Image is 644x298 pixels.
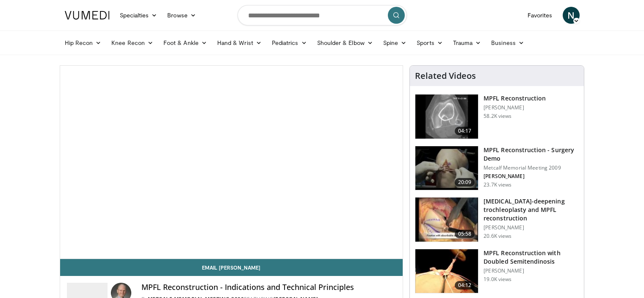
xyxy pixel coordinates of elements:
[484,173,579,180] p: [PERSON_NAME]
[484,146,579,163] h3: MPFL Reconstruction - Surgery Demo
[415,249,579,294] a: 04:12 MPFL Reconstruction with Doubled Semitendinosis [PERSON_NAME] 19.0K views
[415,249,478,293] img: 505043_3.png.150x105_q85_crop-smart_upscale.jpg
[484,94,546,103] h3: MPFL Reconstruction
[60,34,107,51] a: Hip Recon
[455,281,475,290] span: 04:12
[267,34,312,51] a: Pediatrics
[448,34,486,51] a: Trauma
[378,34,412,51] a: Spine
[238,5,407,25] input: Search topics, interventions
[455,178,475,187] span: 20:09
[212,34,267,51] a: Hand & Wrist
[484,224,579,231] p: [PERSON_NAME]
[162,7,201,24] a: Browse
[522,7,558,24] a: Favorites
[484,276,511,283] p: 19.0K views
[115,7,163,24] a: Specialties
[415,95,478,139] img: 38434_0000_3.png.150x105_q85_crop-smart_upscale.jpg
[484,113,511,120] p: 58.2K views
[415,146,579,191] a: 20:09 MPFL Reconstruction - Surgery Demo Metcalf Memorial Meeting 2009 [PERSON_NAME] 23.7K views
[484,181,511,188] p: 23.7K views
[484,164,579,171] p: Metcalf Memorial Meeting 2009
[312,34,378,51] a: Shoulder & Elbow
[60,66,403,259] video-js: Video Player
[141,283,396,292] h4: MPFL Reconstruction - Indications and Technical Principles
[158,34,212,51] a: Foot & Ankle
[486,34,529,51] a: Business
[455,230,475,238] span: 05:58
[60,259,403,276] a: Email [PERSON_NAME]
[106,34,158,51] a: Knee Recon
[415,94,579,139] a: 04:17 MPFL Reconstruction [PERSON_NAME] 58.2K views
[563,7,580,24] a: N
[65,11,110,19] img: VuMedi Logo
[484,267,579,274] p: [PERSON_NAME]
[484,104,546,111] p: [PERSON_NAME]
[415,198,478,242] img: XzOTlMlQSGUnbGTX4xMDoxOjB1O8AjAz_1.150x105_q85_crop-smart_upscale.jpg
[484,197,579,223] h3: [MEDICAL_DATA]-deepening trochleoplasty and MPFL reconstruction
[455,127,475,135] span: 04:17
[484,233,511,240] p: 20.6K views
[484,249,579,266] h3: MPFL Reconstruction with Doubled Semitendinosis
[415,197,579,242] a: 05:58 [MEDICAL_DATA]-deepening trochleoplasty and MPFL reconstruction [PERSON_NAME] 20.6K views
[415,146,478,190] img: aren_3.png.150x105_q85_crop-smart_upscale.jpg
[412,34,448,51] a: Sports
[415,71,476,81] h4: Related Videos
